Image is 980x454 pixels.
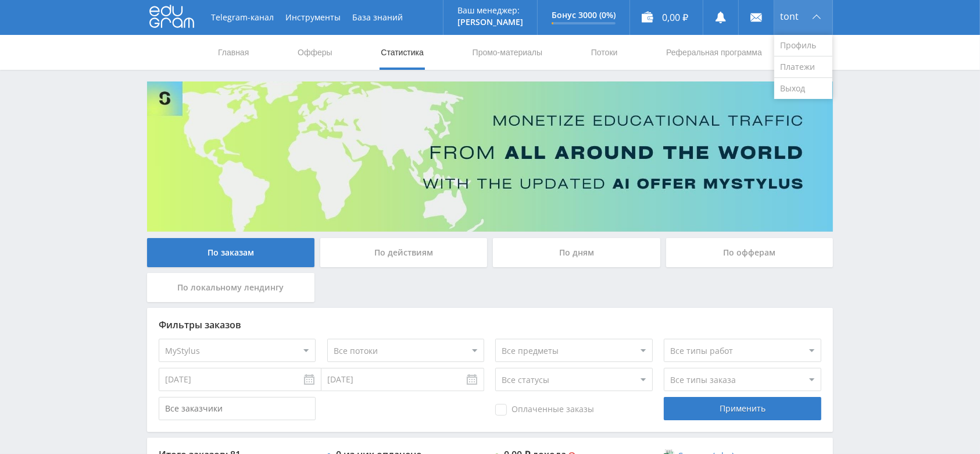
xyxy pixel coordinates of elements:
[493,238,660,267] div: По дням
[147,238,314,267] div: По заказам
[780,12,799,21] span: tont
[147,273,314,302] div: По локальному лендингу
[552,10,616,20] p: Бонус 3000 (0%)
[590,35,619,70] a: Потоки
[471,35,543,70] a: Промо-материалы
[147,81,833,232] img: Banner
[664,397,821,420] div: Применить
[774,78,832,99] a: Выход
[665,35,763,70] a: Реферальная программа
[774,35,832,56] a: Профиль
[159,320,821,330] div: Фильтры заказов
[159,397,316,420] input: Все заказчики
[217,35,250,70] a: Главная
[457,17,523,27] p: [PERSON_NAME]
[380,35,425,70] a: Статистика
[457,6,523,15] p: Ваш менеджер:
[666,238,834,267] div: По офферам
[296,35,334,70] a: Офферы
[320,238,488,267] div: По действиям
[774,56,832,78] a: Платежи
[495,404,594,416] span: Оплаченные заказы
